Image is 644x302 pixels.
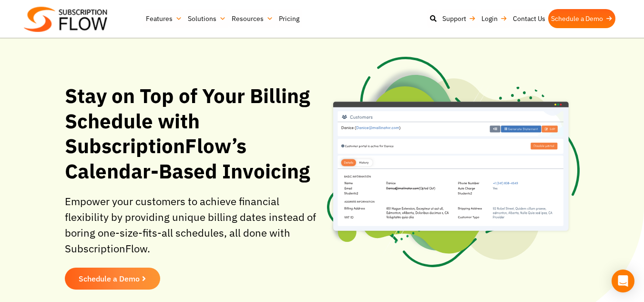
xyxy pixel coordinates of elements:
a: Solutions [185,9,229,28]
div: Open Intercom Messenger [612,270,634,292]
a: Features [143,9,185,28]
a: Schedule a Demo [548,9,615,28]
img: Subscriptionflow [24,7,107,32]
a: Support [440,9,479,28]
a: Pricing [276,9,302,28]
a: Contact Us [510,9,548,28]
span: Schedule a Demo [79,275,140,282]
img: Subscription Personalization [327,57,580,267]
a: Schedule a Demo [65,268,160,290]
p: Empower your customers to achieve financial flexibility by providing unique billing dates instead... [65,193,317,256]
a: Resources [229,9,276,28]
h1: Stay on Top of Your Billing Schedule with SubscriptionFlow’s Calendar-Based Invoicing [65,83,317,184]
a: Login [479,9,510,28]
